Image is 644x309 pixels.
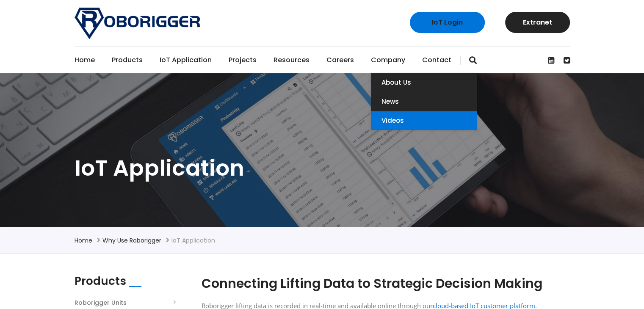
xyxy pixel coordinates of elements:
[75,154,570,182] h1: IoT Application
[371,73,477,92] a: About Us
[274,47,310,73] a: Resources
[75,47,95,73] a: Home
[75,8,200,39] img: Roborigger
[371,111,477,130] a: Videos
[75,297,127,309] a: Roborigger Units
[202,275,557,292] h1: Connecting Lifting Data to Strategic Decision Making
[102,236,161,245] a: Why use Roborigger
[75,236,92,245] a: Home
[75,275,126,288] h2: Products
[171,235,215,246] li: IoT Application
[505,12,570,33] a: Extranet
[112,47,143,73] a: Products
[422,47,451,73] a: Contact
[229,47,257,73] a: Projects
[371,47,405,73] a: Company
[326,47,354,73] a: Careers
[160,47,212,73] a: IoT Application
[410,12,485,33] a: IoT Login
[371,92,477,111] a: News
